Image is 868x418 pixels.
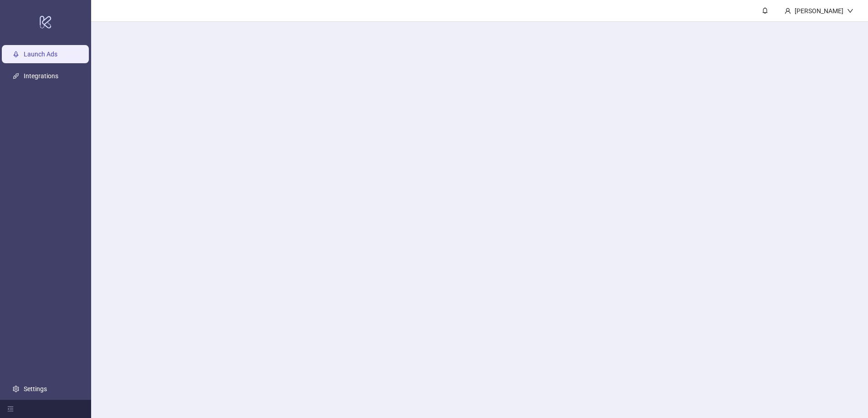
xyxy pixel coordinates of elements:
[24,73,58,80] a: Integrations
[24,51,57,58] a: Launch Ads
[847,8,853,14] span: down
[24,385,47,393] a: Settings
[7,406,14,412] span: menu-fold
[791,6,847,16] div: [PERSON_NAME]
[762,7,768,14] span: bell
[785,8,791,14] span: user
